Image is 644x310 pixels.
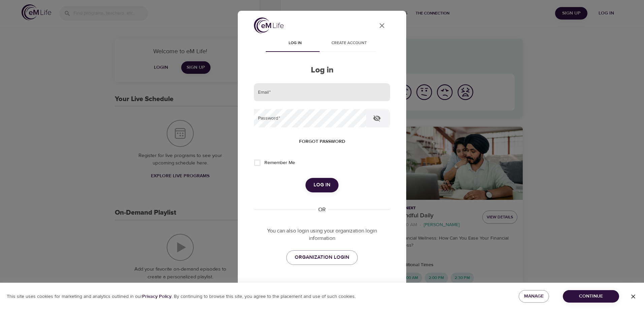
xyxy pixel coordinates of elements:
div: disabled tabs example [254,36,390,52]
span: Remember Me [264,159,295,166]
span: Forgot password [299,137,345,146]
span: Continue [568,292,614,301]
button: close [374,18,390,34]
button: Log in [305,178,339,192]
b: Privacy Policy [142,293,171,300]
div: OR [316,206,328,214]
a: ORGANIZATION LOGIN [286,250,358,265]
img: logo [254,18,284,33]
span: Manage [524,292,544,301]
button: Forgot password [296,135,348,148]
span: ORGANIZATION LOGIN [295,253,349,262]
h2: Log in [254,65,390,75]
span: Create account [326,40,372,47]
span: Log in [314,181,330,189]
p: You can also login using your organization login information [254,227,390,243]
span: Log in [272,40,318,47]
